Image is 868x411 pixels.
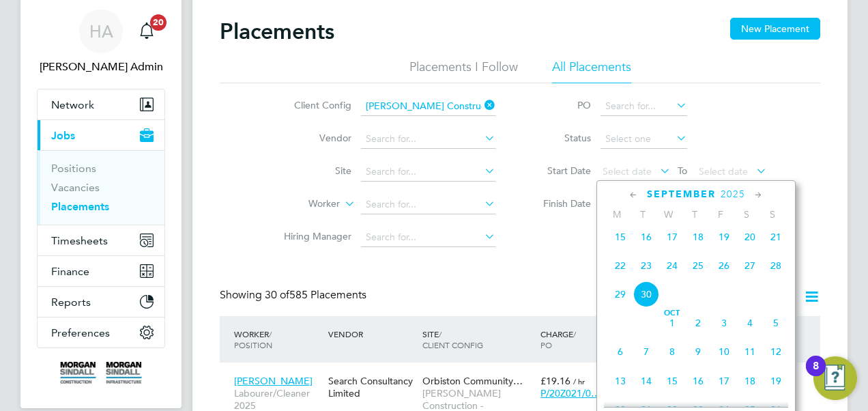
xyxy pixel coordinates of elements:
[711,339,737,365] span: 10
[682,208,708,221] span: T
[51,129,75,142] span: Jobs
[37,59,165,75] span: Hays Admin
[607,253,633,279] span: 22
[721,188,745,200] span: 2025
[552,59,631,83] li: All Placements
[530,197,591,210] label: Finish Date
[708,208,734,221] span: F
[759,208,785,221] span: S
[273,165,351,177] label: Site
[601,97,687,116] input: Search for...
[685,310,711,336] span: 2
[763,310,789,336] span: 5
[537,322,608,357] div: Charge
[540,375,570,387] span: £19.16
[265,288,366,302] span: 585 Placements
[633,339,659,365] span: 7
[325,322,419,346] div: Vendor
[737,224,763,250] span: 20
[150,14,167,31] span: 20
[234,375,313,387] span: [PERSON_NAME]
[630,208,656,221] span: T
[763,224,789,250] span: 21
[265,288,289,302] span: 30 of
[633,224,659,250] span: 16
[37,10,165,75] a: HA[PERSON_NAME] Admin
[261,197,340,211] label: Worker
[51,98,94,111] span: Network
[234,328,272,350] span: / Position
[737,339,763,365] span: 11
[51,200,109,213] a: Placements
[659,368,685,394] span: 15
[607,339,633,365] span: 6
[51,265,89,278] span: Finance
[573,376,585,386] span: / hr
[633,281,659,307] span: 30
[38,89,164,119] button: Network
[361,130,495,149] input: Search for...
[607,368,633,394] span: 13
[685,368,711,394] span: 16
[51,162,96,175] a: Positions
[604,208,630,221] span: M
[659,253,685,279] span: 24
[273,99,351,111] label: Client Config
[89,23,113,40] span: HA
[656,208,682,221] span: W
[685,339,711,365] span: 9
[737,310,763,336] span: 4
[361,162,495,182] input: Search for...
[273,132,351,144] label: Vendor
[685,224,711,250] span: 18
[763,339,789,365] span: 12
[220,288,369,302] div: Showing
[273,230,351,242] label: Hiring Manager
[51,181,100,194] a: Vacancies
[325,368,419,406] div: Search Consultancy Limited
[699,165,748,178] span: Select date
[419,322,537,357] div: Site
[711,368,737,394] span: 17
[730,18,820,40] button: New Placement
[607,224,633,250] span: 15
[763,368,789,394] span: 19
[422,328,483,350] span: / Client Config
[51,296,91,309] span: Reports
[38,256,164,286] button: Finance
[38,150,164,225] div: Jobs
[711,224,737,250] span: 19
[711,253,737,279] span: 26
[361,195,495,214] input: Search for...
[647,188,716,200] span: September
[685,253,711,279] span: 25
[540,328,576,350] span: / PO
[231,367,820,379] a: [PERSON_NAME]Labourer/Cleaner 2025Search Consultancy LimitedOrbiston Community…[PERSON_NAME] Cons...
[674,162,691,180] span: To
[38,287,164,317] button: Reports
[603,165,652,178] span: Select date
[51,326,110,339] span: Preferences
[530,99,591,111] label: PO
[38,317,164,348] button: Preferences
[601,130,687,149] input: Select one
[813,366,819,384] div: 8
[813,356,857,400] button: Open Resource Center, 8 new notifications
[734,208,759,221] span: S
[361,97,495,116] input: Search for...
[737,253,763,279] span: 27
[530,132,591,144] label: Status
[133,10,160,53] a: 20
[37,362,165,384] a: Go to home page
[60,362,142,384] img: morgansindall-logo-retina.png
[220,18,334,45] h2: Placements
[659,310,685,317] span: Oct
[633,368,659,394] span: 14
[231,322,325,357] div: Worker
[38,120,164,150] button: Jobs
[659,224,685,250] span: 17
[530,165,591,177] label: Start Date
[361,228,495,247] input: Search for...
[51,234,108,247] span: Timesheets
[607,281,633,307] span: 29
